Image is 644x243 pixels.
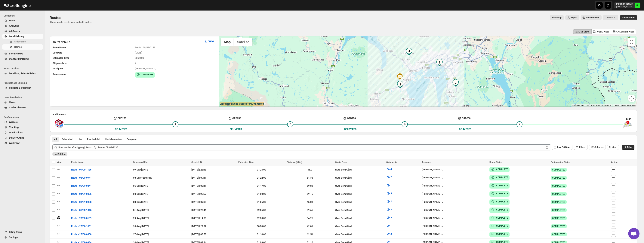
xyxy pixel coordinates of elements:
div: [DATE] | 14:00 [191,216,236,220]
div: 02:05:00 [238,208,285,212]
span: Routes [50,15,61,20]
span: 08-Sep | Yesterday [133,176,152,179]
button: Locations, Rules & Rates [2,71,43,76]
input: Press enter after typing | Search Eg. Route - 09/09-1136 [58,144,544,150]
span: 2 [390,200,392,203]
span: 1 [390,224,392,227]
button: Widgets [2,119,43,125]
span: Starts From [335,161,347,164]
div: [DATE] | 08:41 [191,184,236,188]
button: 2 [384,231,394,237]
span: Route - 27/08-1031 [71,224,91,228]
a: Terms (opens in new tab) [614,104,619,106]
button: 3 [384,207,394,213]
b: COMPLETE [496,184,508,187]
span: WEEK VIEW [597,30,609,33]
button: Columns [589,145,606,150]
span: Shipments [386,161,397,164]
span: Route - 04/09-0856 [71,192,91,196]
span: Route - 03/09-0908 [71,200,91,204]
button: Last 30 Days [552,145,572,150]
span: Complete [127,138,136,141]
span: Due Date [53,51,62,54]
button: Keyboard shortcuts [572,104,589,107]
span: Configurations [4,116,43,119]
span: Route Name [53,46,66,49]
button: Billing Plans [2,229,43,235]
p: [PERSON_NAME] [616,6,633,8]
span: Route Name [71,161,83,164]
span: Estimated Time [238,161,254,164]
span: Route - 31/08-1045 [71,208,91,212]
button: WEEK VIEW [591,29,611,34]
span: Store Locations [4,67,43,70]
span: Route - 28/08-0159 [71,216,91,220]
span: 27-Aug | [DATE] [133,233,149,236]
button: Show street map [221,38,234,46]
span: 2 [390,232,392,235]
span: Sort [612,146,617,149]
button: Filter [622,145,634,150]
div: Øvre Sem Gård [335,208,384,212]
h3: ROUTE DETAILS [53,40,201,44]
button: Route - 08/09-0941 [69,175,94,181]
span: View [57,161,62,164]
button: [PERSON_NAME] [135,67,157,71]
button: Route - 28/08-0159 [69,215,94,221]
span: Michael Lunga [635,3,640,8]
div: 01:05:00 [238,200,285,204]
div: 94.26 [287,216,333,220]
div: [PERSON_NAME] [422,168,444,172]
button: Route - 05/09-0841 [69,183,94,189]
span: 03-Sep | [DATE] [133,201,149,203]
button: Shipping & Calendar [2,85,43,91]
span: Route Status [489,161,502,164]
button: Route - 09/09-1136 [69,167,94,173]
button: 3 [384,190,394,196]
span: Products and Shipping [4,82,43,85]
button: [PERSON_NAME] [422,184,444,188]
span: Route - 27/08-0858 [71,232,91,236]
button: COMPLETE [491,200,508,204]
button: Notifications [2,130,43,135]
button: Show satellite imagery [234,38,252,46]
span: COMPLETED [552,168,565,171]
span: 2 [390,176,392,179]
span: Dashboard [4,14,43,17]
div: 69.83 [287,184,333,188]
span: Assignee [422,161,431,164]
button: Toggle fullscreen view [628,38,635,46]
span: Analytics [9,24,19,27]
span: Users [9,101,16,104]
button: COMPLETE [491,216,508,220]
div: Øvre Sem Gård [335,192,384,196]
div: Øvre Sem Gård [335,168,384,172]
span: 02:20:00 [135,57,144,59]
span: Action [611,161,618,164]
div: 01:17:00 [238,184,285,188]
span: Route - 09/09-1136 [71,168,91,172]
button: Delivery Apps [2,135,43,140]
button: COMPLETE [491,224,508,228]
span: Shipping & Calendar [9,86,31,89]
div: 2 [452,79,459,87]
button: Routes [2,44,43,50]
span: 3 [390,208,392,211]
img: trip_end.png [623,121,633,128]
button: Route - 04/09-0856 [69,191,94,197]
button: Create Route [620,15,637,20]
button: COMPLETE [491,208,508,212]
b: COMPLETE [496,225,508,227]
button: 2 [384,198,394,205]
span: Standard Shipping [9,57,29,60]
b: COMPLETE [142,73,153,76]
a: Open this area in Google Maps (opens a new window) [220,102,232,107]
button: 1 [384,223,394,229]
button: ORD250... [64,115,178,121]
span: Columns [594,146,603,149]
span: 31-Aug | [DATE] [133,209,149,211]
b: COMPLETE [496,208,508,211]
button: Cash Collection [2,105,43,110]
div: 02:20:00 [238,216,285,220]
span: WorkFlow [9,142,20,144]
